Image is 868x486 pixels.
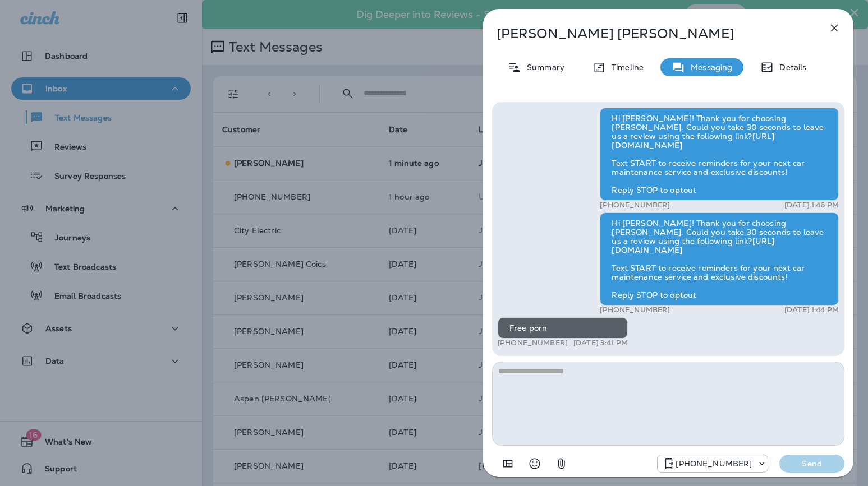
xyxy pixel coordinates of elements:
button: Add in a premade template [497,452,519,475]
p: [PHONE_NUMBER] [676,459,752,468]
div: +1 (720) 802-4170 [658,457,768,470]
div: Hi [PERSON_NAME]! Thank you for choosing [PERSON_NAME]. Could you take 30 seconds to leave us a r... [600,108,839,201]
p: Messaging [685,63,732,72]
p: [PERSON_NAME] [PERSON_NAME] [497,26,803,41]
p: [DATE] 1:46 PM [784,201,839,210]
p: [PHONE_NUMBER] [600,201,670,210]
p: [DATE] 1:44 PM [784,306,839,314]
p: Details [774,63,806,72]
p: [DATE] 3:41 PM [573,339,628,348]
p: Timeline [606,63,644,72]
button: Select an emoji [523,452,546,475]
p: [PHONE_NUMBER] [600,306,670,314]
div: Free porn [498,317,628,339]
p: [PHONE_NUMBER] [498,339,568,348]
div: Hi [PERSON_NAME]! Thank you for choosing [PERSON_NAME]. Could you take 30 seconds to leave us a r... [600,212,839,306]
p: Summary [521,63,564,72]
